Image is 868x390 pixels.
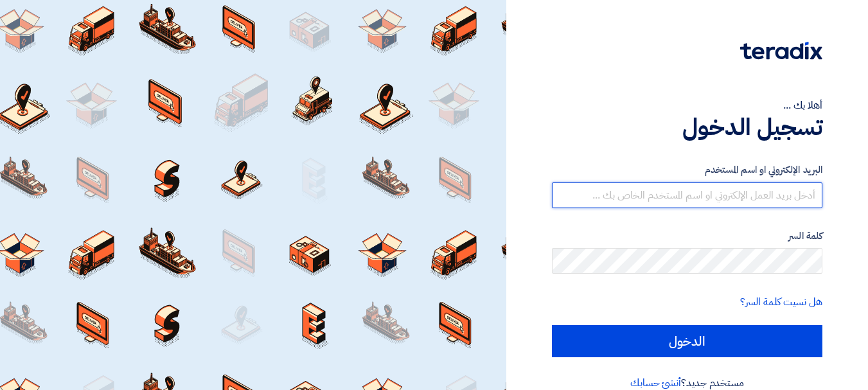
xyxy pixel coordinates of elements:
a: هل نسيت كلمة السر؟ [740,294,822,310]
label: البريد الإلكتروني او اسم المستخدم [552,163,822,177]
h1: تسجيل الدخول [552,113,822,141]
input: الدخول [552,325,822,357]
label: كلمة السر [552,229,822,244]
div: أهلا بك ... [552,98,822,113]
img: Teradix logo [740,42,822,60]
input: أدخل بريد العمل الإلكتروني او اسم المستخدم الخاص بك ... [552,182,822,208]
